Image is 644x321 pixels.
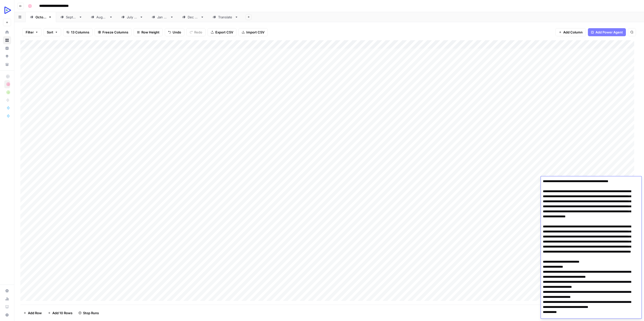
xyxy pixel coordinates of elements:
[52,310,72,315] span: Add 10 Rows
[3,4,11,17] button: Workspace: OpenReplay
[238,28,268,36] button: Import CSV
[96,15,107,20] div: [DATE]
[3,303,11,311] a: Learning Hub
[28,310,42,315] span: Add Row
[173,30,181,35] span: Undo
[595,30,623,35] span: Add Power Agent
[66,15,77,20] div: [DATE]
[3,295,11,303] a: Usage
[147,12,178,22] a: [DATE]
[95,28,132,36] button: Freeze Columns
[83,310,99,315] span: Stop Runs
[22,28,42,36] button: Filter
[215,30,233,35] span: Export CSV
[3,36,11,44] a: Browse
[178,12,208,22] a: [DATE]
[117,12,147,22] a: [DATE]
[87,12,117,22] a: [DATE]
[165,28,184,36] button: Undo
[141,30,159,35] span: Row Height
[3,311,11,319] button: Help + Support
[3,44,11,52] a: Insights
[208,12,243,22] a: Translate
[218,15,233,20] div: Translate
[563,30,583,35] span: Add Column
[44,28,61,36] button: Sort
[208,28,236,36] button: Export CSV
[75,309,102,317] button: Stop Runs
[26,30,34,35] span: Filter
[47,30,53,35] span: Sort
[188,15,198,20] div: [DATE]
[3,287,11,295] a: Settings
[56,12,87,22] a: [DATE]
[157,15,168,20] div: [DATE]
[35,15,46,20] div: [DATE]
[246,30,264,35] span: Import CSV
[63,28,93,36] button: 13 Columns
[186,28,206,36] button: Redo
[194,30,202,35] span: Redo
[588,28,626,36] button: Add Power Agent
[26,12,56,22] a: [DATE]
[20,309,45,317] button: Add Row
[3,6,12,15] img: OpenReplay Logo
[3,28,11,36] a: Home
[134,28,163,36] button: Row Height
[45,309,75,317] button: Add 10 Rows
[71,30,89,35] span: 13 Columns
[555,28,586,36] button: Add Column
[3,60,11,68] a: Your Data
[102,30,128,35] span: Freeze Columns
[3,52,11,60] a: Opportunities
[127,15,138,20] div: [DATE]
